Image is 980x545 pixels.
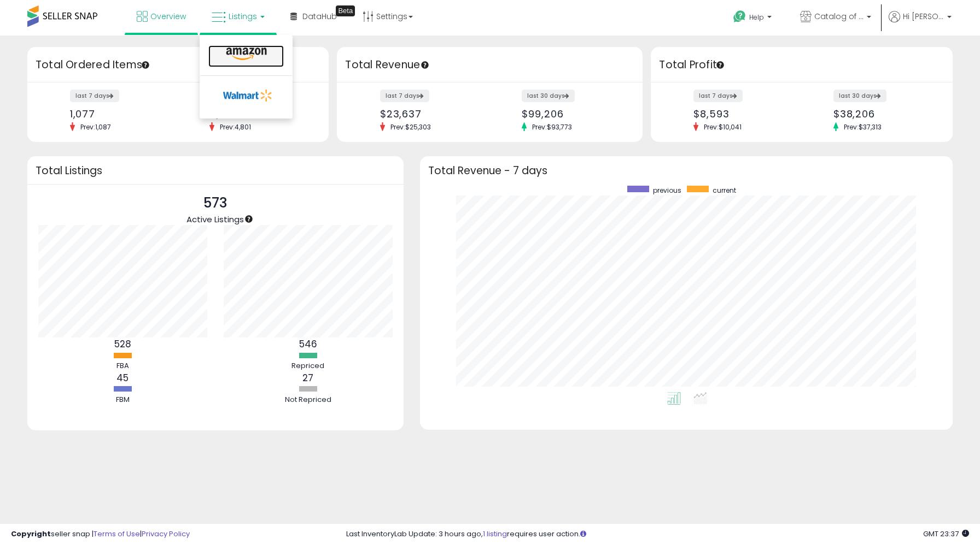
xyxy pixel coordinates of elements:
[659,57,944,73] h3: Total Profit
[522,90,575,102] label: last 30 days
[186,193,244,214] p: 573
[693,108,794,120] div: $8,593
[527,122,577,132] span: Prev: $93,773
[715,60,725,70] div: Tooltip anchor
[302,371,313,384] b: 27
[428,167,945,175] h3: Total Revenue - 7 days
[75,122,116,132] span: Prev: 1,087
[749,13,764,22] span: Help
[693,90,743,102] label: last 7 days
[838,122,887,132] span: Prev: $37,313
[36,167,395,175] h3: Total Listings
[653,186,681,195] span: previous
[70,90,119,102] label: last 7 days
[275,395,341,405] div: Not Repriced
[380,90,429,102] label: last 7 days
[345,57,634,73] h3: Total Revenue
[833,108,934,120] div: $38,206
[833,90,886,102] label: last 30 days
[336,5,355,16] div: Tooltip anchor
[214,122,256,132] span: Prev: 4,801
[36,57,320,73] h3: Total Ordered Items
[380,108,482,120] div: $23,637
[141,60,150,70] div: Tooltip anchor
[725,2,783,35] a: Help
[713,186,736,195] span: current
[90,395,155,405] div: FBM
[150,11,186,22] span: Overview
[814,11,864,22] span: Catalog of Awesome
[275,361,341,371] div: Repriced
[903,11,944,22] span: Hi [PERSON_NAME]
[733,10,746,23] i: Get Help
[420,60,430,70] div: Tooltip anchor
[209,108,310,120] div: 4,530
[114,337,131,351] b: 528
[186,214,244,225] span: Active Listings
[244,214,254,224] div: Tooltip anchor
[889,11,952,35] a: Hi [PERSON_NAME]
[522,108,623,120] div: $99,206
[90,361,155,371] div: FBA
[698,122,747,132] span: Prev: $10,041
[229,11,257,22] span: Listings
[385,122,436,132] span: Prev: $25,303
[302,11,337,22] span: DataHub
[116,371,129,384] b: 45
[70,108,170,120] div: 1,077
[299,337,317,351] b: 546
